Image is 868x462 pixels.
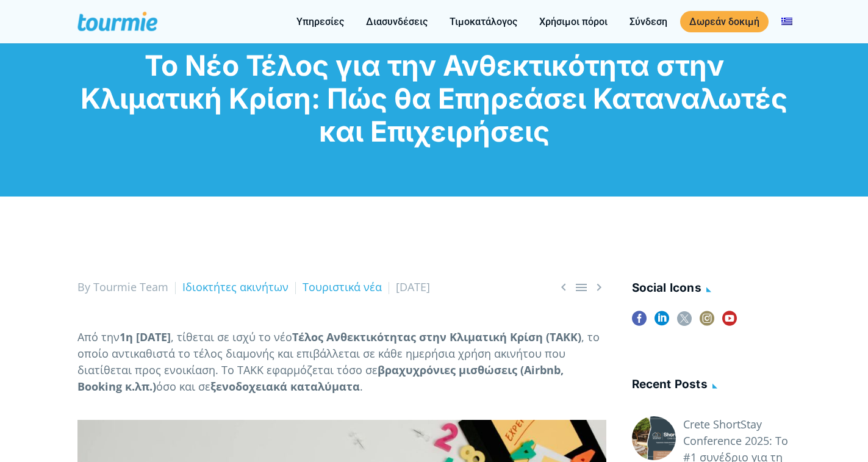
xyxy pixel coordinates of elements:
a: youtube [722,311,737,334]
a: Χρήσιμοι πόροι [530,14,617,29]
a: instagram [700,311,714,334]
span: By Tourmie Team [77,280,168,294]
span: Next post [592,280,606,295]
a: Σύνδεση [620,14,676,29]
a: twitter [677,311,692,334]
a: Ιδιοκτήτες ακινήτων [182,280,289,294]
a: Διασυνδέσεις [357,14,437,29]
a: facebook [632,311,647,334]
b: Τέλος Ανθεκτικότητας στην Κλιματική Κρίση (ΤΑΚΚ) [292,330,581,344]
span: Previous post [556,280,571,295]
a: Τουριστικά νέα [303,280,382,294]
a:  [592,280,606,295]
a: Τιμοκατάλογος [440,14,526,29]
span: . [360,379,363,394]
span: όσο και σε [156,379,210,394]
span: , τίθεται σε ισχύ το νέο [171,330,292,344]
b: 1η [DATE] [120,330,171,344]
span: Από την [77,330,120,344]
a: Υπηρεσίες [287,14,353,29]
span: [DATE] [396,280,430,294]
a:  [556,280,571,295]
h4: Recent posts [632,375,791,395]
h1: Το Νέο Τέλος για την Ανθεκτικότητα στην Κλιματική Κρίση: Πώς θα Επηρεάσει Καταναλωτές και Επιχειρ... [77,49,791,148]
h4: social icons [632,279,791,299]
a: Δωρεάν δοκιμή [680,11,769,32]
a:  [574,280,589,295]
span: , το οποίο αντικαθιστά το τέλος διαμονής και επιβάλλεται σε κάθε ημερήσια χρήση ακινήτου που διατ... [77,330,600,377]
b: ξενοδοχειακά καταλύματα [210,379,360,394]
a: linkedin [655,311,669,334]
